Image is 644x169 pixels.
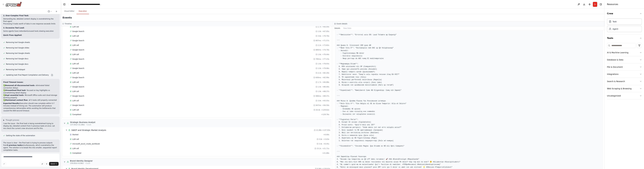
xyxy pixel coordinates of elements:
[607,49,642,56] button: AI & Machine Learning
[66,129,67,131] span: ▼
[72,63,79,65] span: LLM call
[607,66,623,68] div: File & Document
[77,8,89,14] button: Execution
[3,81,23,83] strong: Fixed Timeout Issues:
[607,58,623,61] div: Database & Data
[5,89,26,91] strong: Streamlined final task
[322,58,329,60] span: + 77.23s
[70,121,95,124] div: Strategic Business Analyst
[321,113,329,116] span: + 129.76s
[322,72,329,74] span: + 82.20s
[6,41,30,43] span: Removing tool Google sheets
[6,134,35,137] span: Getting the state of the automation
[3,15,29,17] strong: 2. Over-Complex Final Task:
[72,30,84,32] span: Google Search
[72,67,84,69] span: Google Search
[318,30,321,32] span: 1.0s
[607,85,642,92] button: Web Scraping & Browsing
[318,72,321,74] span: 2.2s
[322,129,330,131] span: + 137.93s
[322,35,329,37] span: + 70.70s
[321,109,329,111] span: + 129.62s
[607,92,642,99] button: Uncategorized
[65,23,72,25] h3: Timeline
[72,134,78,136] span: Started
[322,152,329,154] span: + 21.88s
[322,53,329,56] span: + 76.44s
[599,2,603,6] button: Hide right sidebar
[71,129,106,132] span: SWOT and Strategic Market Analysis
[6,63,28,65] span: Removing tool Google docs
[322,81,329,83] span: + 84.88s
[6,52,30,54] span: Removing tool Google sheets
[318,35,321,37] span: 3.6s
[3,119,19,121] button: ▶Thought process
[318,86,321,88] span: 1.4s
[613,28,618,30] div: Agent
[323,143,329,145] span: + 6.45s
[318,90,321,93] span: 1.9s
[607,63,642,71] button: File & Document
[72,143,100,145] span: microsoft_excel_create_workbook
[322,100,329,102] span: + 93.55s
[607,42,642,102] div: Tools
[322,49,329,51] span: + 74.70s
[72,76,84,79] span: Google Search
[3,27,24,29] strong: 3. Excessive Tool Load:
[72,109,79,111] span: LLM call
[318,67,321,69] span: 1.0s
[319,138,322,140] span: 3.0s
[3,18,58,23] li: Demanding ALL detailed content display is overwhelming the final agent
[70,124,85,126] span: 137.93s (+21.88s)
[318,81,321,83] span: 1.7s
[607,10,642,17] button: Crew
[607,3,618,6] h4: Resources
[3,34,22,36] strong: Quick Fixes Applied:
[3,84,58,101] p: ✅ - eliminated failed connection delays ✅ - focused on key highlights vs overwhelming detail disp...
[322,63,329,65] span: + 78.93s
[6,74,49,76] span: Updating task Final Report Compilation and Delivery
[322,40,329,42] span: + 71.57s
[7,144,22,146] strong: 5 previous tasks
[72,44,79,46] span: LLM call
[316,129,322,131] span: 21.88s
[72,58,84,60] span: Google Search
[5,99,28,101] strong: Maintained context flow
[607,56,642,63] button: Database & Data
[2,162,6,166] button: Improve this prompt
[72,90,79,93] span: LLM call
[323,138,329,140] span: + 3.03s
[316,40,321,42] span: 807ms
[64,122,65,124] span: ▼
[72,95,84,97] span: Google Search
[607,34,642,42] button: Tools
[47,10,53,13] button: Switch to previous chat
[3,119,4,121] span: ▶
[607,17,642,34] div: Crew
[51,163,55,165] span: Send
[54,10,59,13] button: Start a new chat
[322,44,329,46] span: + 73.82s
[72,35,79,37] span: LLM call
[6,58,28,60] span: Removing tool Google docs
[322,76,329,79] span: + 82.99s
[607,71,642,78] button: Integrations
[3,142,58,151] p: The issue is clear - the final task is trying to process outputs from simultaneously, which overw...
[3,122,58,130] p: I see the issue - the final task is being overwhelmed trying to display ALL detailed content from...
[3,23,58,25] li: Processing 5 tasks worth of data in one response exceeds limits
[607,94,621,97] div: Uncategorized
[5,2,22,7] img: Logo
[72,138,79,140] span: LLM call
[322,104,329,106] span: + 94.50s
[72,49,84,51] span: Google Search
[72,53,79,56] span: LLM call
[6,68,25,71] span: Removing tool Hubspot
[49,162,59,166] button: Send
[5,94,24,96] strong: Kept essential tools
[72,26,79,28] span: LLM call
[607,87,631,90] div: Web Scraping & Browsing
[607,73,618,76] div: Integrations
[72,152,81,154] span: Completed
[322,26,329,28] span: + 66.00s
[70,162,84,164] span: 159.83s (+9.96s)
